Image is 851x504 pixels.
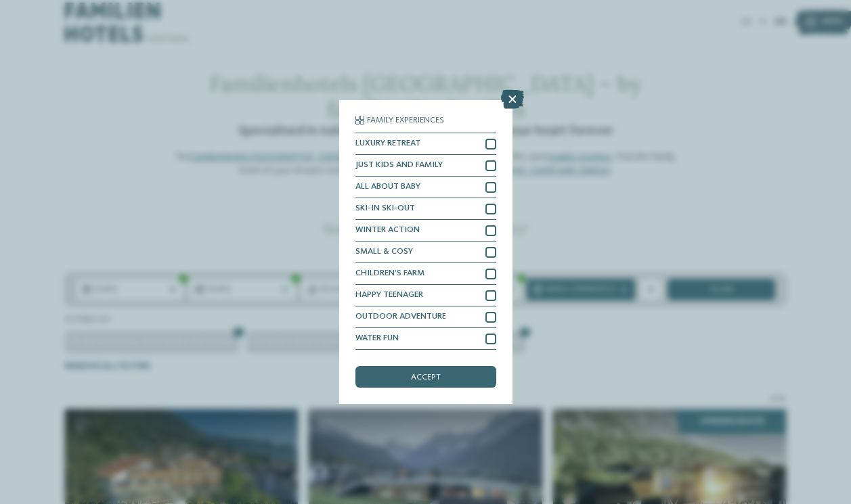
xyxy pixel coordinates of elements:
[355,313,446,321] span: OUTDOOR ADVENTURE
[411,373,441,382] span: accept
[355,183,420,191] span: ALL ABOUT BABY
[355,291,423,300] span: HAPPY TEENAGER
[355,269,424,278] span: CHILDREN’S FARM
[355,139,420,148] span: LUXURY RETREAT
[355,226,420,235] span: WINTER ACTION
[355,161,443,170] span: JUST KIDS AND FAMILY
[355,248,413,256] span: SMALL & COSY
[367,116,444,125] span: Family Experiences
[355,204,415,213] span: SKI-IN SKI-OUT
[355,334,399,343] span: WATER FUN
